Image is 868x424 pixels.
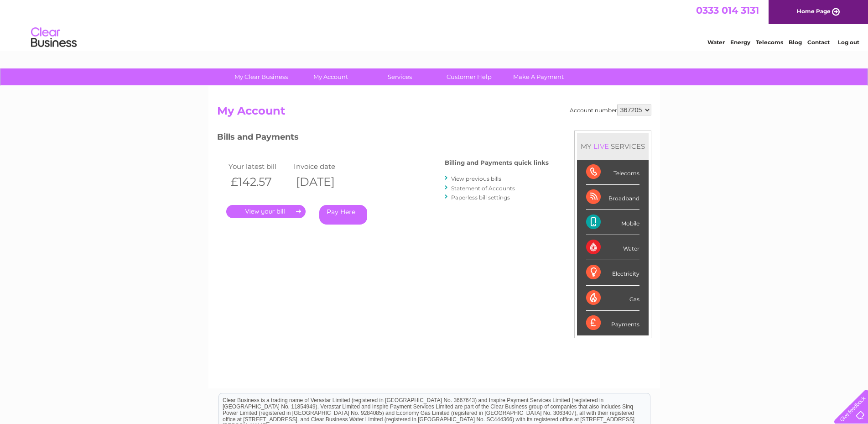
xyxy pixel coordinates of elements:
[586,260,639,285] div: Electricity
[223,68,299,85] a: My Clear Business
[838,39,859,46] a: Log out
[226,160,292,173] td: Your latest bill
[586,160,639,185] div: Telecoms
[451,185,515,192] a: Statement of Accounts
[570,105,651,115] div: Account number
[577,133,649,159] div: MY SERVICES
[219,5,650,44] div: Clear Business is a trading name of Verastar Limited (registered in [GEOGRAPHIC_DATA] No. 3667643...
[293,68,368,85] a: My Account
[291,160,357,173] td: Invoice date
[217,131,549,147] h3: Bills and Payments
[501,68,576,85] a: Make A Payment
[217,105,651,122] h2: My Account
[707,39,725,46] a: Water
[592,142,611,151] div: LIVE
[696,5,759,16] a: 0333 014 3131
[319,205,367,225] a: Pay Here
[586,185,639,210] div: Broadband
[756,39,783,46] a: Telecoms
[226,173,292,191] th: £142.57
[226,205,306,218] a: .
[586,286,639,311] div: Gas
[807,39,830,46] a: Contact
[431,68,507,85] a: Customer Help
[586,235,639,260] div: Water
[586,311,639,335] div: Payments
[451,194,510,201] a: Paperless bill settings
[291,173,357,191] th: [DATE]
[789,39,802,46] a: Blog
[31,24,77,52] img: logo.png
[445,159,549,166] h4: Billing and Payments quick links
[451,175,501,182] a: View previous bills
[730,39,750,46] a: Energy
[362,68,437,85] a: Services
[586,210,639,235] div: Mobile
